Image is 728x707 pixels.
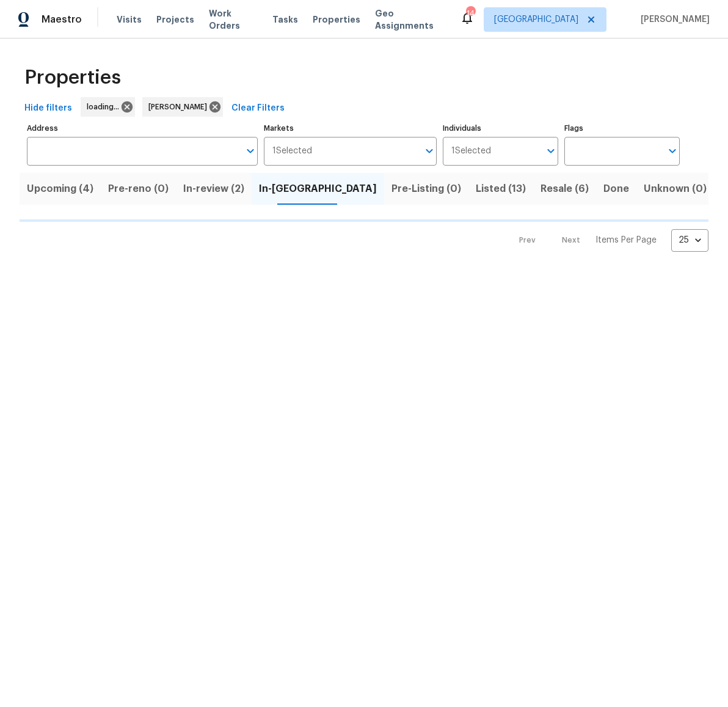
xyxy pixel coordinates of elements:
[259,180,377,197] span: In-[GEOGRAPHIC_DATA]
[541,180,589,197] span: Resale (6)
[644,180,707,197] span: Unknown (0)
[42,13,82,26] span: Maestro
[20,97,77,120] button: Hide filters
[148,101,212,113] span: [PERSON_NAME]
[87,101,124,113] span: loading...
[603,180,629,197] span: Done
[564,125,680,132] label: Flags
[156,13,194,26] span: Projects
[595,234,657,246] p: Items Per Page
[27,180,93,197] span: Upcoming (4)
[242,142,259,159] button: Open
[24,101,72,116] span: Hide filters
[636,13,710,26] span: [PERSON_NAME]
[466,7,475,20] div: 14
[227,97,289,120] button: Clear Filters
[183,180,244,197] span: In-review (2)
[494,13,578,26] span: [GEOGRAPHIC_DATA]
[108,180,169,197] span: Pre-reno (0)
[81,97,135,117] div: loading...
[443,125,558,132] label: Individuals
[391,180,461,197] span: Pre-Listing (0)
[421,142,438,159] button: Open
[671,224,708,256] div: 25
[542,142,559,159] button: Open
[272,15,298,24] span: Tasks
[209,7,258,32] span: Work Orders
[27,125,258,132] label: Address
[24,71,121,84] span: Properties
[508,229,708,252] nav: Pagination Navigation
[272,146,312,156] span: 1 Selected
[375,7,445,32] span: Geo Assignments
[451,146,491,156] span: 1 Selected
[264,125,437,132] label: Markets
[664,142,681,159] button: Open
[117,13,142,26] span: Visits
[476,180,526,197] span: Listed (13)
[231,101,285,116] span: Clear Filters
[142,97,223,117] div: [PERSON_NAME]
[313,13,360,26] span: Properties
